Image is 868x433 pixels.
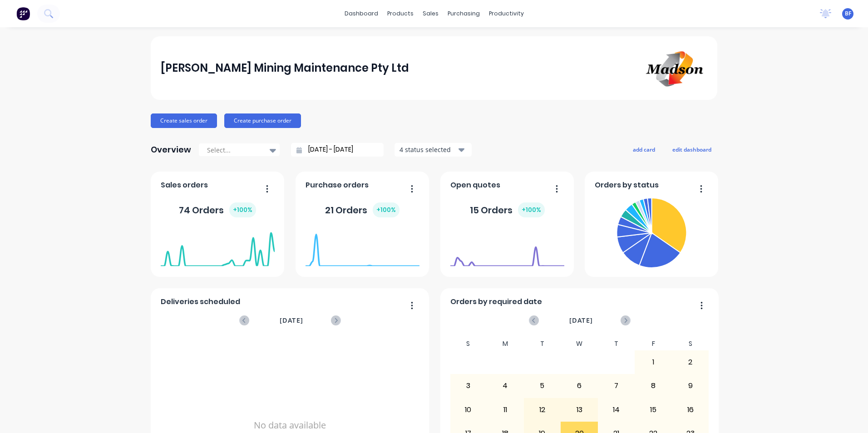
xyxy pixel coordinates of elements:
div: purchasing [443,7,484,20]
div: Overview [151,141,191,159]
button: Create purchase order [224,113,301,128]
div: 9 [672,374,709,397]
div: [PERSON_NAME] Mining Maintenance Pty Ltd [161,59,409,77]
div: 11 [487,399,523,421]
div: 2 [672,351,709,374]
div: 5 [524,374,561,397]
div: 4 [487,374,523,397]
div: sales [418,7,443,20]
div: T [598,337,635,350]
div: 74 Orders [179,202,256,217]
div: M [487,337,524,350]
button: Create sales order [151,113,217,128]
span: BF [845,10,851,18]
div: productivity [484,7,528,20]
div: 15 [635,399,671,421]
button: add card [627,143,661,155]
span: [DATE] [280,315,303,325]
span: Open quotes [450,180,500,191]
div: 3 [450,374,487,397]
img: Madson Mining Maintenance Pty Ltd [644,47,707,89]
a: dashboard [340,7,383,20]
div: T [524,337,561,350]
div: + 100 % [229,202,256,217]
div: S [450,337,487,350]
div: 4 status selected [399,145,457,154]
div: S [672,337,709,350]
span: Purchase orders [306,180,369,191]
div: 7 [598,374,635,397]
div: 10 [450,399,487,421]
span: Orders by status [595,180,659,191]
span: [DATE] [569,315,593,325]
div: 14 [598,399,635,421]
div: 8 [635,374,671,397]
span: Deliveries scheduled [161,296,240,307]
div: products [383,7,418,20]
div: 12 [524,399,561,421]
div: 16 [672,399,709,421]
div: 15 Orders [470,202,545,217]
div: F [635,337,672,350]
img: Factory [16,7,30,20]
div: W [561,337,598,350]
div: 13 [561,399,597,421]
div: + 100 % [373,202,399,217]
span: Sales orders [161,180,208,191]
button: edit dashboard [666,143,717,155]
div: 21 Orders [325,202,399,217]
div: + 100 % [518,202,545,217]
div: 6 [561,374,597,397]
div: 1 [635,351,671,374]
button: 4 status selected [395,143,472,157]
